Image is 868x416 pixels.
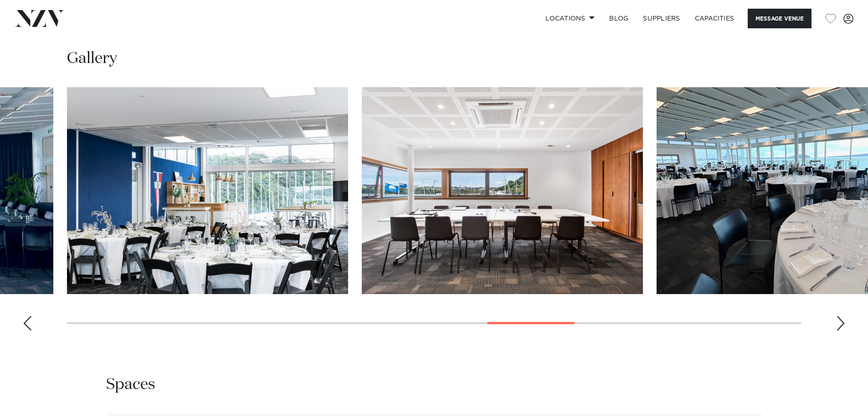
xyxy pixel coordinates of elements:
[636,9,687,28] a: SUPPLIERS
[67,87,348,294] swiper-slide: 13 / 21
[67,48,117,69] h2: Gallery
[538,9,602,28] a: Locations
[602,9,636,28] a: BLOG
[688,9,742,28] a: Capacities
[15,10,64,26] img: nzv-logo.png
[106,374,155,395] h2: Spaces
[362,87,643,294] swiper-slide: 14 / 21
[748,9,812,28] button: Message Venue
